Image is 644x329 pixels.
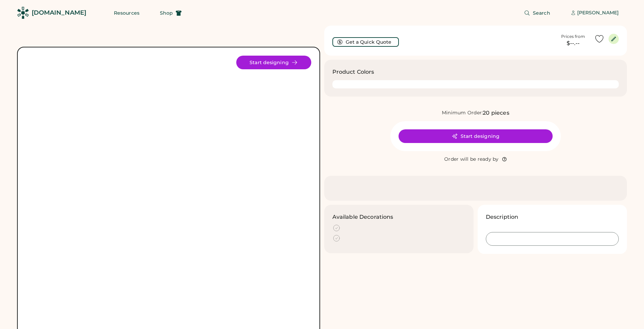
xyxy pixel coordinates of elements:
button: Search [516,6,558,20]
div: Order will be ready by [444,156,499,163]
button: Shop [152,6,190,20]
div: $--.-- [556,39,590,47]
button: Resources [106,6,148,20]
h3: Available Decorations [332,213,393,221]
div: 20 pieces [483,109,509,117]
button: Start designing [236,56,311,69]
h3: Description [486,213,519,221]
div: Prices from [561,34,585,39]
span: Shop [160,11,173,15]
div: [DOMAIN_NAME] [32,9,86,17]
div: [PERSON_NAME] [577,10,619,16]
button: Start designing [399,129,553,143]
h3: Product Colors [332,68,374,76]
button: Get a Quick Quote [332,37,399,47]
div: Minimum Order: [442,110,483,116]
img: Rendered Logo - Screens [17,7,29,19]
span: Search [533,11,550,15]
